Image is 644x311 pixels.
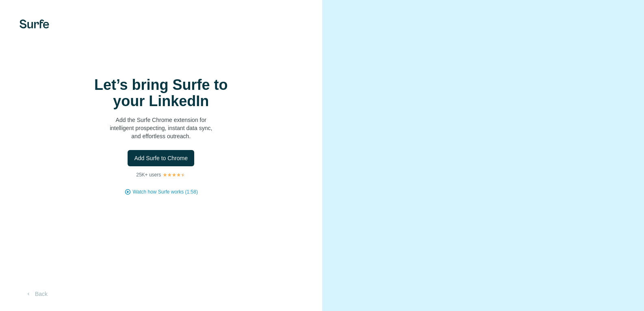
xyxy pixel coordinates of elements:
[80,116,242,140] p: Add the Surfe Chrome extension for intelligent prospecting, instant data sync, and effortless out...
[136,171,161,178] p: 25K+ users
[20,20,49,28] img: Surfe's logo
[20,287,53,301] button: Back
[133,188,198,196] button: Watch how Surfe works (1:58)
[163,172,186,177] img: Rating Stars
[134,154,188,162] span: Add Surfe to Chrome
[80,77,242,109] h1: Let’s bring Surfe to your LinkedIn
[128,150,194,166] button: Add Surfe to Chrome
